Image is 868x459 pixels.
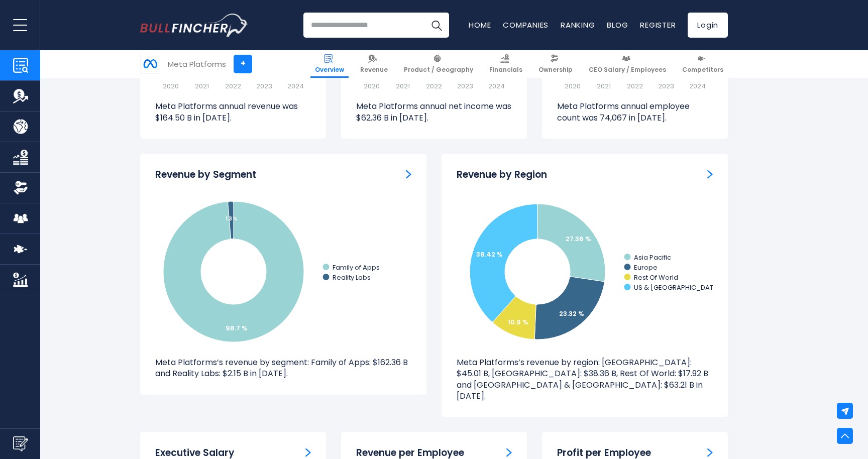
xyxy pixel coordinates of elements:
[287,81,304,91] text: 2024
[315,66,344,74] span: Overview
[426,81,442,91] text: 2022
[333,273,371,282] text: Reality Labs
[226,215,238,222] tspan: 1.3 %
[634,273,678,282] text: Rest Of World
[310,50,349,78] a: Overview
[406,169,411,179] a: Revenue by Segment
[457,169,547,181] h3: Revenue by Region
[404,66,473,74] span: Product / Geography
[565,81,581,91] text: 2020
[234,55,252,73] a: +
[678,50,728,78] a: Competitors
[707,169,713,179] a: Revenue by Region
[256,81,272,91] text: 2023
[476,250,503,259] text: 38.42 %
[140,14,249,37] img: Bullfincher logo
[627,81,643,91] text: 2022
[640,20,676,30] a: Register
[682,66,723,74] span: Competitors
[508,317,528,327] text: 10.9 %
[305,447,311,457] a: ceo-salary
[584,50,671,78] a: CEO Salary / Employees
[396,81,410,91] text: 2021
[195,81,209,91] text: 2021
[457,357,713,402] p: Meta Platforms’s revenue by region: [GEOGRAPHIC_DATA]: $45.01 B, [GEOGRAPHIC_DATA]: $38.36 B, Res...
[658,81,674,91] text: 2023
[360,66,388,74] span: Revenue
[689,81,706,91] text: 2024
[485,50,527,78] a: Financials
[597,81,611,91] text: 2021
[634,263,658,272] text: Europe
[469,20,491,30] a: Home
[561,20,595,30] a: Ranking
[155,357,411,380] p: Meta Platforms’s revenue by segment: Family of Apps: $162.36 B and Reality Labs: $2.15 B in [DATE].
[155,169,256,181] h3: Revenue by Segment
[688,13,728,38] a: Login
[333,263,380,272] text: Family of Apps
[634,283,721,292] text: US & [GEOGRAPHIC_DATA]
[557,101,713,124] p: Meta Platforms annual employee count was 74,067 in [DATE].
[634,253,671,262] text: Asia Pacific
[589,66,666,74] span: CEO Salary / Employees
[506,447,512,457] a: Revenue per Employee
[13,180,28,195] img: Ownership
[424,13,449,38] button: Search
[399,50,478,78] a: Product / Geography
[559,309,584,318] text: 23.32 %
[607,20,628,30] a: Blog
[356,50,392,78] a: Revenue
[503,20,549,30] a: Companies
[140,14,248,37] a: Go to homepage
[488,81,505,91] text: 2024
[489,66,522,74] span: Financials
[141,54,160,73] img: META logo
[356,101,512,124] p: Meta Platforms annual net income was $62.36 B in [DATE].
[707,447,713,457] a: Profit per Employee
[168,58,226,70] div: Meta Platforms
[457,81,473,91] text: 2023
[226,323,248,333] tspan: 98.7 %
[163,81,179,91] text: 2020
[534,50,577,78] a: Ownership
[364,81,380,91] text: 2020
[538,66,573,74] span: Ownership
[155,101,311,124] p: Meta Platforms annual revenue was $164.50 B in [DATE].
[225,81,241,91] text: 2022
[566,234,591,244] text: 27.36 %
